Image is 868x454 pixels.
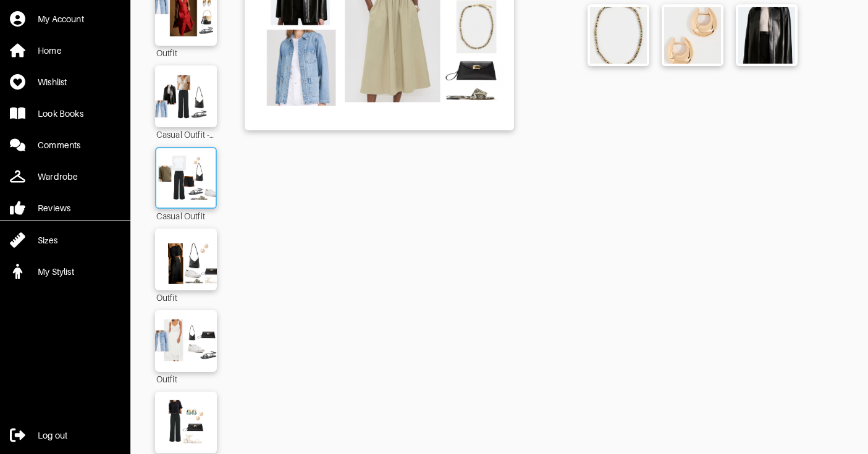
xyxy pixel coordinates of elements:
[38,139,80,151] div: Comments
[153,154,219,201] img: Outfit Casual Outfit
[38,266,74,278] div: My Stylist
[151,316,221,366] img: Outfit Outfit
[38,170,78,183] div: Wardrobe
[155,46,217,59] div: Outfit
[38,234,57,246] div: Sizes
[151,235,221,284] img: Outfit Outfit
[155,372,217,385] div: Outfit
[590,7,647,64] img: Eliou Enzo Necklace
[38,76,67,88] div: Wishlist
[155,209,217,222] div: Casual Outfit
[155,127,217,141] div: Casual Outfit - day to night
[38,107,83,120] div: Look Books
[38,429,67,442] div: Log out
[738,7,795,64] img: Oversized Leather Jacket
[38,202,70,214] div: Reviews
[664,7,721,64] img: Small Sloping Hinge Hoops
[38,13,84,25] div: My Account
[155,290,217,304] div: Outfit
[151,398,221,447] img: Outfit Casual yet Elevated Dinner Outfit
[151,72,221,121] img: Outfit Casual Outfit - day to night
[38,44,62,57] div: Home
